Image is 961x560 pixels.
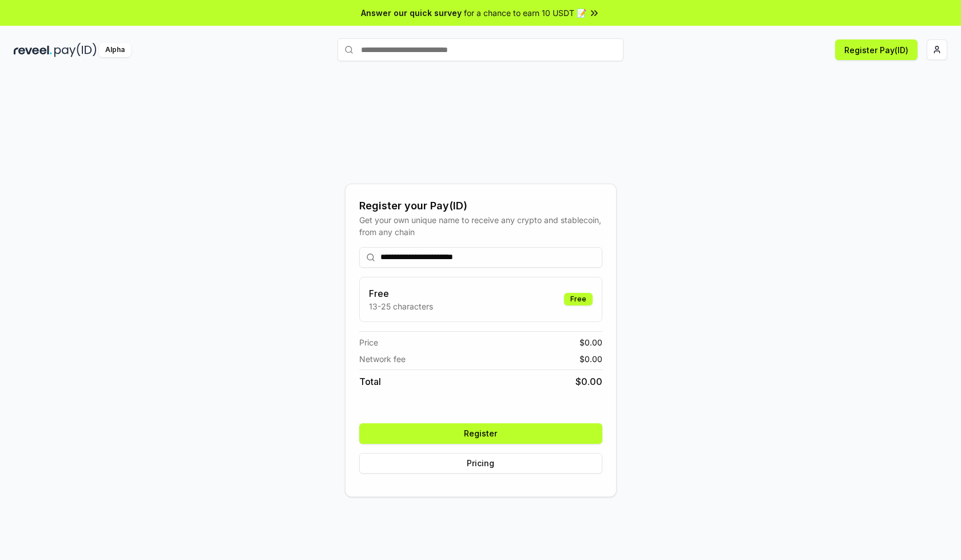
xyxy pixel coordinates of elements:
span: $ 0.00 [579,353,602,365]
span: $ 0.00 [575,375,602,388]
span: for a chance to earn 10 USDT 📝 [464,7,586,19]
span: Answer our quick survey [361,7,462,19]
button: Register [359,423,602,444]
img: pay_id [54,43,97,57]
div: Register your Pay(ID) [359,198,602,214]
div: Free [564,293,593,305]
p: 13-25 characters [369,300,433,312]
button: Pricing [359,453,602,474]
span: Network fee [359,353,406,365]
span: $ 0.00 [579,336,602,348]
h3: Free [369,287,433,300]
div: Get your own unique name to receive any crypto and stablecoin, from any chain [359,214,602,238]
button: Register Pay(ID) [835,39,918,60]
span: Total [359,375,381,388]
span: Price [359,336,378,348]
div: Alpha [99,43,131,57]
img: reveel_dark [14,43,52,57]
